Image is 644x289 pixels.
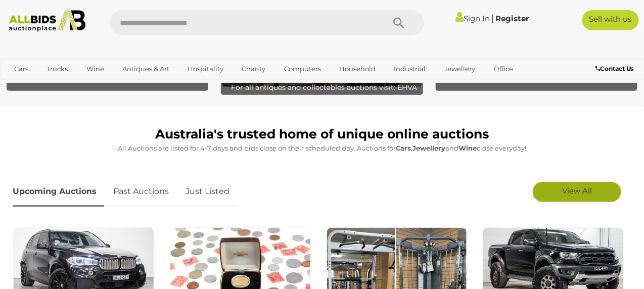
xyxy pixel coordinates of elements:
[181,61,230,77] a: Hospitality
[582,10,639,30] a: Sell with us
[562,186,592,196] span: View All
[438,61,482,77] a: Jewellery
[13,142,631,154] p: All Auctions are listed for 4-7 days and bids close on their scheduled day. Auctions for , and cl...
[595,65,634,72] b: Contact Us
[222,7,422,87] a: EHVA | Evans Hastings Valuers and Auctioneers EHVA | [PERSON_NAME] [PERSON_NAME] Valuers and Auct...
[487,61,520,77] a: Office
[374,10,424,35] button: Search
[13,177,104,207] a: Upcoming Auctions
[231,81,418,94] p: For all antiques and collectables auctions visit: EHVA
[13,127,631,141] h1: Australia's trusted home of unique online auctions
[278,61,328,77] a: Computers
[80,61,111,77] a: Wine
[492,13,494,24] span: |
[47,77,131,94] a: [GEOGRAPHIC_DATA]
[8,77,41,94] a: Sports
[40,61,74,77] a: Trucks
[178,177,237,207] a: Just Listed
[396,144,411,152] strong: Cars
[333,61,382,77] a: Household
[458,144,477,152] strong: Wine
[388,61,433,77] a: Industrial
[5,10,90,32] img: Allbids.com.au
[116,61,176,77] a: Antiques & Art
[236,61,272,77] a: Charity
[8,61,35,77] a: Cars
[456,14,490,23] a: Sign In
[412,144,445,152] strong: Jewellery
[595,63,636,74] a: Contact Us
[106,177,176,207] a: Past Auctions
[496,14,529,23] a: Register
[533,182,621,202] a: View All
